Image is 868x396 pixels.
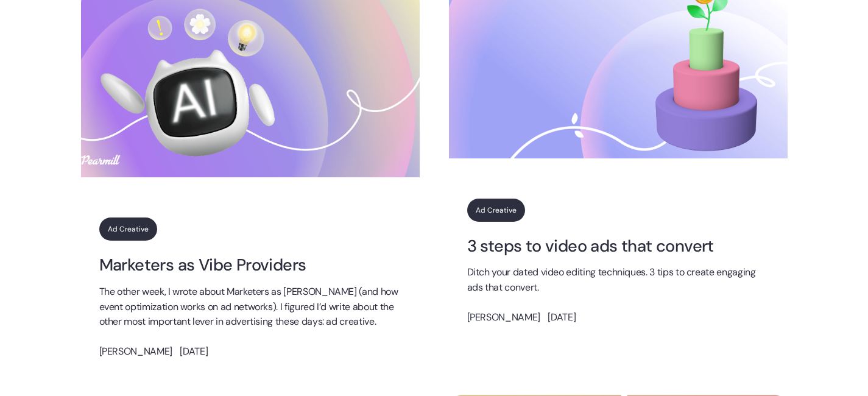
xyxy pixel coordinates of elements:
a: Marketers as Vibe Providers [99,255,401,274]
p: The other week, I wrote about Marketers as [PERSON_NAME] (and how event optimization works on ad ... [99,285,401,330]
p: [PERSON_NAME] [467,310,540,325]
a: 3 steps to video ads that convert [467,236,769,255]
p: [DATE] [548,310,576,325]
p: [PERSON_NAME] [99,344,172,359]
a: Ad Creative [467,199,525,222]
a: Ad Creative [99,217,157,241]
p: [DATE] [180,344,208,359]
p: Ditch your dated video editing techniques. 3 tips to create engaging ads that convert. [467,265,769,295]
